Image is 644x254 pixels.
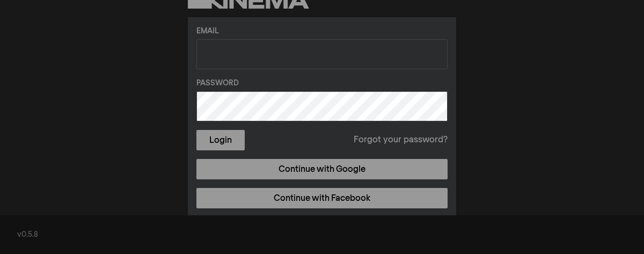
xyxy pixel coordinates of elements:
[196,130,245,150] button: Login
[196,26,448,37] label: Email
[196,188,448,208] a: Continue with Facebook
[354,134,448,147] a: Forgot your password?
[196,159,448,179] a: Continue with Google
[17,229,627,241] div: v0.5.8
[196,78,448,89] label: Password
